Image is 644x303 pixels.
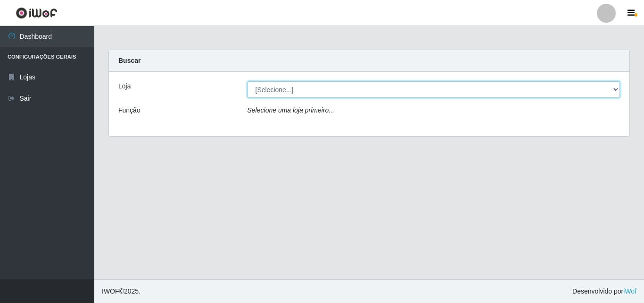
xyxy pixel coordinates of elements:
[118,81,131,91] label: Loja
[16,7,58,19] img: CoreUI Logo
[572,286,636,296] span: Desenvolvido por
[102,287,119,295] span: IWOF
[102,286,140,296] span: © 2025 .
[248,106,334,114] i: Selecione uma loja primeiro...
[623,287,636,295] a: iWof
[118,105,140,115] label: Função
[118,57,140,64] strong: Buscar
